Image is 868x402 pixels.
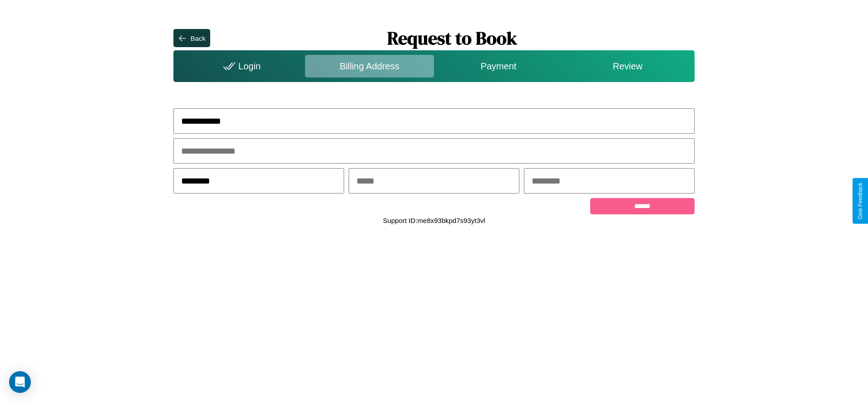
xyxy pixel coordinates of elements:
[563,55,692,77] div: Review
[434,55,563,77] div: Payment
[190,34,205,42] div: Back
[176,55,305,77] div: Login
[305,55,434,77] div: Billing Address
[9,371,31,393] div: Open Intercom Messenger
[210,26,695,50] h1: Request to Book
[383,214,485,227] p: Support ID: me8x93bkpd7s93yt3vl
[173,29,210,47] button: Back
[857,183,863,219] div: Give Feedback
